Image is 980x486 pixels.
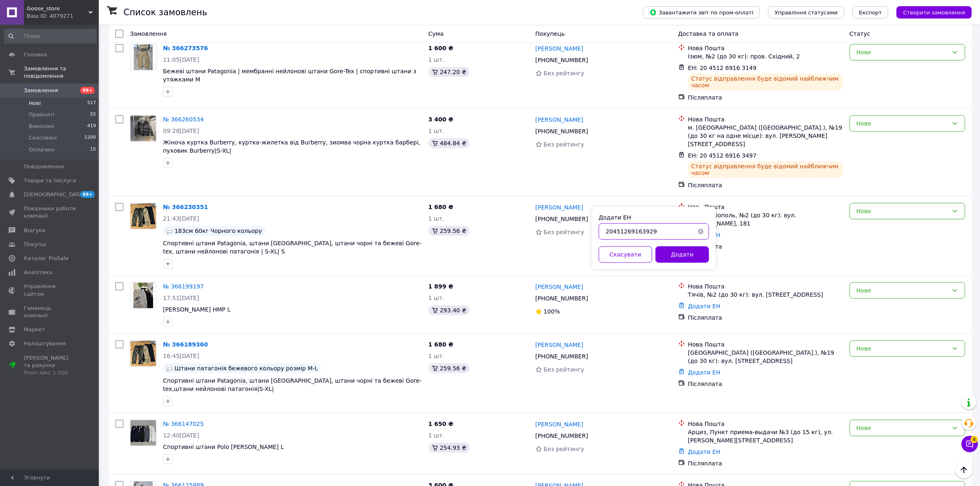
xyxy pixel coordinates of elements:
[688,340,843,349] div: Нова Пошта
[175,228,262,234] span: 183см 60кг Чорного кольору
[535,203,583,212] a: [PERSON_NAME]
[166,228,173,234] img: :speech_balloon:
[163,432,199,439] span: 12:40[DATE]
[163,353,199,359] span: 16:45[DATE]
[163,116,204,123] a: № 366260534
[857,207,948,216] div: Нове
[857,423,948,433] div: Нове
[24,163,64,170] span: Повідомлення
[163,341,208,348] a: № 366189360
[688,291,843,299] div: Тячів, №2 (до 30 кг): вул. [STREET_ADDRESS]
[90,146,96,153] span: 15
[544,446,584,452] span: Без рейтингу
[428,421,454,427] span: 1 650 ₴
[24,255,68,262] span: Каталог ProSale
[961,436,978,452] button: Чат з покупцем4
[163,56,199,63] span: 11:05[DATE]
[428,116,454,123] span: 3 400 ₴
[130,116,156,141] img: Фото товару
[24,205,76,220] span: Показники роботи компанії
[80,87,95,94] span: 99+
[656,246,709,263] button: Додати
[428,56,445,63] span: 1 шт.
[688,380,843,388] div: Післяплата
[688,115,843,123] div: Нова Пошта
[688,314,843,322] div: Післяплата
[428,226,470,236] div: 259.56 ₴
[688,459,843,467] div: Післяплата
[80,191,95,198] span: 99+
[544,366,584,373] span: Без рейтингу
[163,215,199,222] span: 21:43[DATE]
[87,100,96,107] span: 517
[428,128,445,134] span: 1 шт.
[130,203,156,229] img: Фото товару
[27,12,99,20] div: Ваш ID: 4079271
[688,282,843,291] div: Нова Пошта
[535,283,583,291] a: [PERSON_NAME]
[428,363,470,373] div: 259.56 ₴
[163,139,420,154] span: Жіноча куртка Burberry, куртка-жилетка від Burberry, зиомва чорна куртка барбері, пуховик Burberr...
[29,146,55,153] span: Оплачені
[535,420,583,428] a: [PERSON_NAME]
[163,444,284,450] a: Спортивні штани Polo [PERSON_NAME] L
[775,9,838,16] span: Управління статусами
[24,65,99,80] span: Замовлення та повідомлення
[428,305,470,315] div: 293.40 ₴
[850,30,871,37] span: Статус
[24,340,66,347] span: Налаштування
[643,6,760,19] button: Завантажити звіт по пром-оплаті
[24,269,52,276] span: Аналітика
[857,286,948,295] div: Нове
[971,434,978,441] span: 4
[24,51,47,58] span: Головна
[29,134,57,142] span: Скасовані
[428,204,454,210] span: 1 680 ₴
[428,30,444,37] span: Cума
[163,295,199,301] span: 17:51[DATE]
[428,215,445,222] span: 1 шт.
[857,48,948,57] div: Нове
[688,65,757,71] span: ЕН: 20 4512 6916 3149
[852,6,889,19] button: Експорт
[535,44,583,53] a: [PERSON_NAME]
[123,7,207,17] h1: Список замовлень
[859,9,882,16] span: Експорт
[428,67,470,77] div: 247.20 ₴
[24,305,76,319] span: Гаманець компанії
[688,152,757,159] span: ЕН: 20 4512 6916 3497
[428,283,454,290] span: 1 899 ₴
[130,30,167,37] span: Замовлення
[163,306,230,313] span: [PERSON_NAME] HMP L
[428,341,454,348] span: 1 680 ₴
[688,428,843,444] div: Арциз, Пункт приема-выдачи №3 (до 15 кг), ул. [PERSON_NAME][STREET_ADDRESS]
[163,240,421,255] a: Спортивні штани Patagonia, штани [GEOGRAPHIC_DATA], штани чорні та бежеві Gore-tex, штани нейлоно...
[534,351,590,362] div: [PHONE_NUMBER]
[544,70,584,77] span: Без рейтингу
[24,354,76,377] span: [PERSON_NAME] та рахунки
[688,211,843,228] div: смт. Овідіополь, №2 (до 30 кг): вул. [PERSON_NAME], 181
[163,377,421,392] span: Спортивні штани Patagonia, штани [GEOGRAPHIC_DATA], штани чорні та бежеві Gore-tex,штани нейлонов...
[130,420,156,446] a: Фото товару
[166,365,173,372] img: :speech_balloon:
[534,293,590,304] div: [PHONE_NUMBER]
[130,341,156,366] img: Фото товару
[534,54,590,66] div: [PHONE_NUMBER]
[688,161,843,178] div: Статус відправлення буде відомий найближчим часом
[688,52,843,60] div: Ізюм, №2 (до 30 кг): пров. Східний, 2
[955,461,973,479] button: Наверх
[688,181,843,189] div: Післяплата
[534,126,590,137] div: [PHONE_NUMBER]
[163,68,416,83] a: Бежеві штани Patagonia | мембранні нейлонові штани Gore-Tex | спортивні штани з утяжками M
[649,9,753,16] span: Завантажити звіт по пром-оплаті
[24,87,58,94] span: Замовлення
[84,134,96,142] span: 1200
[134,44,153,70] img: Фото товару
[535,341,583,349] a: [PERSON_NAME]
[24,326,45,333] span: Маркет
[24,191,85,198] span: [DEMOGRAPHIC_DATA]
[544,308,560,315] span: 100%
[24,177,76,184] span: Товари та послуги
